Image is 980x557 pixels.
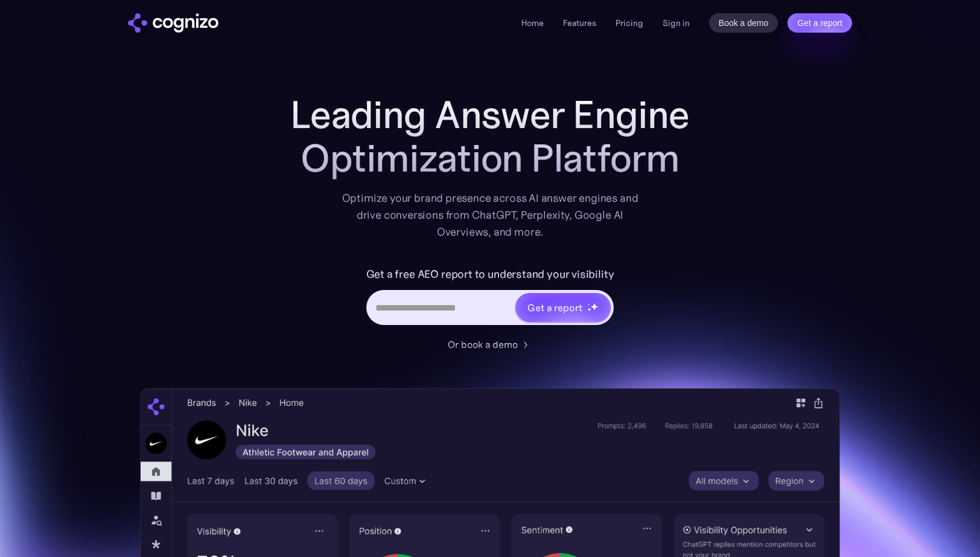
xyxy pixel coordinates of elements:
[587,307,591,312] img: star
[366,265,614,284] label: Get a free AEO report to understand your visibility
[787,13,852,33] a: Get a report
[448,337,532,352] a: Or book a demo
[616,18,643,28] a: Pricing
[128,13,218,33] a: home
[527,300,582,315] div: Get a report
[521,18,544,28] a: Home
[448,337,518,352] div: Or book a demo
[663,16,690,30] a: Sign in
[590,303,598,311] img: star
[342,190,638,240] div: Optimize your brand presence across AI answer engines and drive conversions from ChatGPT, Perplex...
[128,13,218,33] img: cognizo logo
[514,292,612,323] a: Get a reportstarstarstar
[709,13,778,33] a: Book a demo
[563,18,596,28] a: Features
[587,303,589,305] img: star
[249,93,731,180] h1: Leading Answer Engine Optimization Platform
[366,265,614,331] form: Hero URL Input Form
